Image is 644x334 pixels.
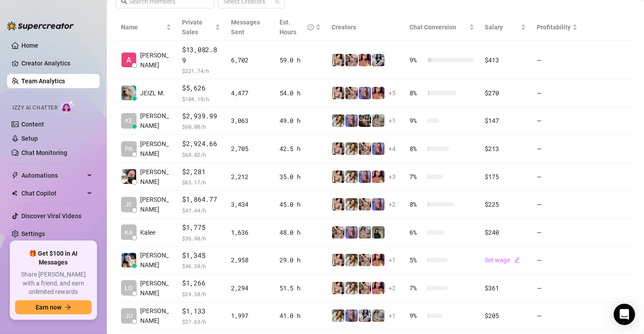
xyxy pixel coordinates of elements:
span: + 2 [389,200,396,209]
span: [PERSON_NAME] [140,50,171,70]
img: john kenneth sa… [122,169,136,184]
span: 🎁 Get $100 in AI Messages [15,249,92,267]
img: Chat Copilot [12,190,17,196]
div: 48.0 h [279,228,321,237]
span: Messages Sent [231,19,260,36]
span: [PERSON_NAME] [140,278,171,298]
span: [PERSON_NAME] [140,306,171,326]
img: Jenna [332,54,344,66]
div: 3,434 [231,200,269,209]
img: Anna [332,226,344,239]
span: Chat Conversion [410,24,457,31]
div: 42.5 h [279,144,321,154]
span: $ 36.98 /h [182,234,220,243]
div: $225 [485,200,527,209]
span: $ 24.58 /h [182,289,220,298]
div: 49.0 h [279,116,321,126]
div: Est. Hours [279,17,314,37]
span: Salary [485,24,503,31]
img: Alexicon Ortiag… [122,53,136,67]
td: — [531,191,583,219]
span: 9 % [410,311,424,321]
span: $ 221.74 /h [182,66,220,75]
a: Chat Monitoring [21,149,67,156]
span: + 1 [389,116,396,126]
span: $ 27.63 /h [182,317,220,326]
span: Share [PERSON_NAME] with a friend, and earn unlimited rewards [15,270,92,297]
span: $1,345 [182,250,220,261]
img: AI Chatter [61,100,75,113]
span: Earn now [36,304,61,311]
div: 4,477 [231,88,269,98]
td: — [531,79,583,107]
span: $2,924.66 [182,138,220,149]
img: Anna [345,54,358,66]
span: JU [125,311,133,321]
a: Home [21,42,38,49]
img: Sadie [372,54,385,66]
span: $2,281 [182,167,220,177]
span: KE [125,116,133,126]
img: Jenna [332,282,344,294]
img: Daisy [372,114,385,127]
div: 3,063 [231,116,269,126]
img: Jenna [332,254,344,266]
img: Daisy [372,310,385,322]
img: logo-BBDzfeDw.svg [7,21,74,30]
img: Ava [359,171,371,183]
a: Team Analytics [21,77,65,85]
span: 7 % [410,283,424,293]
img: Anna [359,254,371,266]
span: 5 % [410,255,424,265]
div: 6,702 [231,55,269,65]
img: Sheina Gorricet… [122,253,136,268]
span: [PERSON_NAME] [140,139,171,159]
td: — [531,163,583,191]
span: 8 % [410,144,424,154]
span: JEIZL M. [140,88,165,98]
div: 35.0 h [279,172,321,182]
div: $213 [485,144,527,154]
span: [PERSON_NAME] [140,250,171,270]
div: 54.0 h [279,88,321,98]
img: Anna [372,226,385,239]
img: Paige [345,282,358,294]
span: $ 104.19 /h [182,94,220,103]
img: Ava [345,114,358,127]
img: Daisy [359,226,371,239]
th: Creators [326,14,405,41]
span: 7 % [410,172,424,182]
div: $240 [485,228,527,237]
span: $1,864.77 [182,194,220,205]
span: PA [125,144,133,154]
span: $ 46.38 /h [182,261,220,270]
div: $175 [485,172,527,182]
div: 2,705 [231,144,269,154]
img: GODDESS [372,282,385,294]
span: question-circle [308,17,314,37]
td: — [531,302,583,330]
div: 45.0 h [279,200,321,209]
td: — [531,135,583,163]
img: Paige [345,143,358,155]
span: 8 % [410,88,424,98]
img: Paige [345,198,358,211]
img: Jenna [332,198,344,211]
span: Izzy AI Chatter [12,104,57,112]
span: + 1 [389,255,396,265]
span: 8 % [410,200,424,209]
span: Name [121,22,164,32]
img: Ava [345,226,358,239]
span: thunderbolt [12,172,19,179]
img: GODDESS [372,171,385,183]
a: Creator Analytics [21,56,93,70]
img: Anna [359,282,371,294]
img: JEIZL MALLARI [122,86,136,100]
span: Profitability [537,24,571,31]
a: Set wageedit [485,257,520,264]
span: + 4 [389,144,396,154]
span: KA [125,228,133,237]
span: Private Sales [182,19,203,36]
img: Paige [345,171,358,183]
div: 1,997 [231,311,269,321]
